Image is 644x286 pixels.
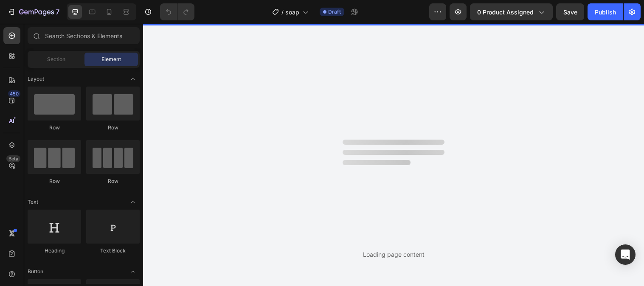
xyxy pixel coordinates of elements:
[126,265,140,278] span: Toggle open
[470,3,553,20] button: 0 product assigned
[363,250,425,259] div: Loading page content
[86,124,140,132] div: Row
[563,8,577,16] span: Save
[47,56,65,63] span: Section
[126,195,140,209] span: Toggle open
[328,8,341,16] span: Draft
[6,155,20,162] div: Beta
[28,124,81,132] div: Row
[28,75,44,83] span: Layout
[28,268,43,275] span: Button
[101,56,121,63] span: Element
[477,8,534,17] span: 0 product assigned
[160,3,194,20] div: Undo/Redo
[281,8,284,17] span: /
[595,8,616,17] div: Publish
[588,3,623,20] button: Publish
[126,72,140,86] span: Toggle open
[615,244,636,265] div: Open Intercom Messenger
[28,177,81,185] div: Row
[285,8,299,17] span: soap
[28,198,38,206] span: Text
[86,177,140,185] div: Row
[3,3,63,20] button: 7
[56,7,59,17] p: 7
[28,247,81,255] div: Heading
[28,27,140,44] input: Search Sections & Elements
[8,90,20,97] div: 450
[86,247,140,255] div: Text Block
[556,3,584,20] button: Save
